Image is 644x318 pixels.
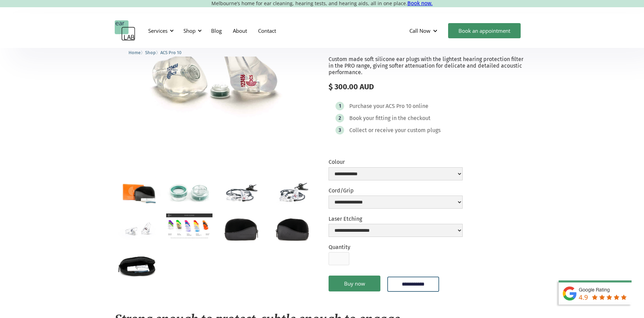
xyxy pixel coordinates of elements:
div: Services [148,27,168,34]
a: open lightbox [115,177,161,208]
a: Buy now [329,276,380,291]
a: open lightbox [218,213,264,244]
a: Contact [253,21,282,41]
a: ACS Pro 10 [160,49,181,56]
a: open lightbox [115,8,315,146]
a: open lightbox [166,177,212,208]
a: Shop [145,49,156,56]
div: Shop [183,27,196,34]
div: 2 [339,116,341,121]
a: open lightbox [269,213,315,244]
label: Quantity [329,244,350,250]
span: Home [129,50,141,55]
li: 〉 [145,49,160,56]
div: Call Now [404,20,445,41]
span: Shop [145,50,156,55]
a: Book an appointment [448,23,521,38]
div: 1 [339,103,341,109]
label: Colour [329,159,463,165]
a: Blog [206,21,227,41]
label: Laser Etching [329,216,463,222]
li: 〉 [129,49,145,56]
label: Cord/Grip [329,187,463,194]
p: Custom made soft silicone ear plugs with the lightest hearing protection filter in the PRO range,... [329,56,529,76]
div: online [413,103,428,110]
a: About [227,21,253,41]
span: ACS Pro 10 [160,50,181,55]
a: home [115,20,135,41]
a: open lightbox [218,177,264,208]
a: open lightbox [269,177,315,208]
div: 3 [339,128,341,133]
a: Home [129,49,141,56]
img: ACS Pro 10 [115,8,315,146]
a: open lightbox [166,213,212,239]
div: Collect or receive your custom plugs [349,127,441,134]
div: ACS Pro 10 [386,103,411,110]
div: Services [144,20,176,41]
a: open lightbox [115,249,161,280]
div: Shop [179,20,204,41]
a: open lightbox [115,213,161,244]
div: Call Now [409,27,430,34]
div: $ 300.00 AUD [329,82,529,91]
div: Book your fitting in the checkout [349,115,430,122]
div: Purchase your [349,103,385,110]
